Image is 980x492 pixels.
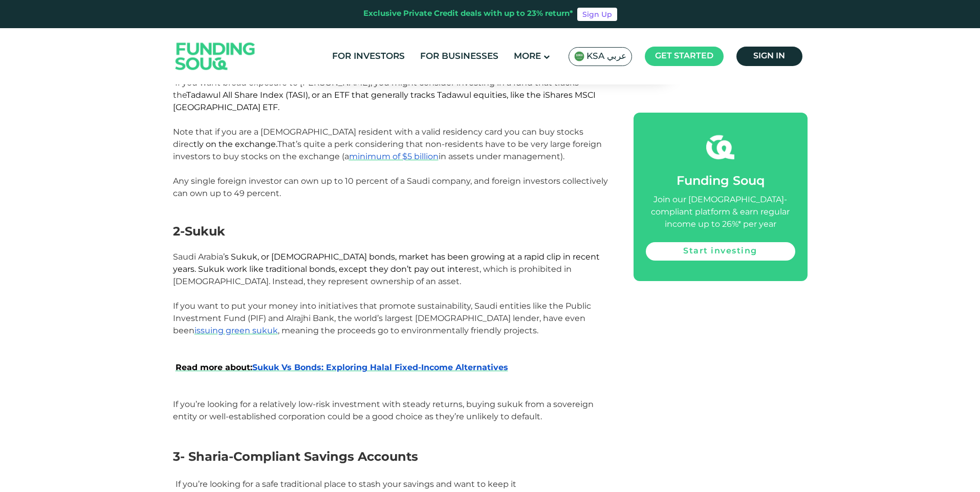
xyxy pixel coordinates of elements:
span: KSA عربي [586,51,626,62]
a: Read more about:Sukuk Vs Bonds: Exploring Halal Fixed-Income Alternatives [176,362,508,372]
img: SA Flag [574,51,584,61]
div: Join our [DEMOGRAPHIC_DATA]-compliant platform & earn regular income up to 26%* per year [646,194,795,231]
span: If you want broad exposure to [PERSON_NAME], you might consider investing in a fund that tracks the [173,78,596,112]
span: Get started [655,52,713,60]
span: Tadawul All Share Index (TASI), or an ETF that generally tracks Tadawul equities, like the iShare... [173,90,596,112]
span: 2-Sukuk [173,224,225,239]
span: 3- Sharia-Compliant Savings Accounts [173,449,418,464]
a: For Investors [330,48,407,65]
span: Read more about: [176,362,252,372]
span: Saudi Arabia’ rest, which is prohibited in [DEMOGRAPHIC_DATA]. Instead, they represent ownership ... [173,252,600,286]
span: More [514,52,541,61]
span: If you’re looking for a relatively low-risk investment with steady returns, buying sukuk from a s... [173,399,594,421]
span: Sign in [753,52,785,60]
img: Logo [165,31,266,82]
a: Sign in [736,47,802,66]
span: If you want to put your money into initiatives that promote sustainability, Saudi entities like t... [173,301,591,335]
a: For Businesses [418,48,501,65]
a: Start investing [646,242,795,261]
span: tly on the exchange. [193,139,277,149]
span: s Sukuk, or [DEMOGRAPHIC_DATA] bonds, market has been growing at a rapid clip in recent years. Su... [173,252,600,274]
span: Note that if you are a [DEMOGRAPHIC_DATA] resident with a valid residency card you can buy stocks... [173,127,602,161]
a: minimum of $5 billion [349,152,439,161]
span: Sukuk Vs Bonds: Exploring Halal Fixed-Income Alternatives [176,362,508,372]
div: Exclusive Private Credit deals with up to 23% return* [363,8,573,20]
span: Funding Souq [677,176,765,187]
a: issuing green sukuk [194,326,278,335]
span: Any single foreign investor can own up to 10 percent of a Saudi company, and foreign investors co... [173,176,608,198]
a: Sign Up [577,8,617,21]
img: fsicon [706,133,734,161]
